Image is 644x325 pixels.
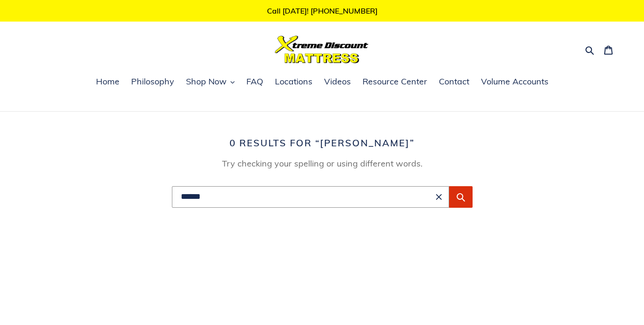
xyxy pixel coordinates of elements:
[67,137,577,149] h1: 0 results for “[PERSON_NAME]”
[242,75,268,89] a: FAQ
[246,76,263,87] span: FAQ
[433,191,444,203] button: Clear search term
[126,75,179,89] a: Philosophy
[91,75,124,89] a: Home
[481,76,548,87] span: Volume Accounts
[439,76,469,87] span: Contact
[275,76,312,87] span: Locations
[476,75,553,89] a: Volume Accounts
[181,75,239,89] button: Shop Now
[131,76,174,87] span: Philosophy
[275,36,369,63] img: Xtreme Discount Mattress
[434,75,474,89] a: Contact
[324,76,351,87] span: Videos
[319,75,355,89] a: Videos
[96,76,119,87] span: Home
[186,76,227,87] span: Shop Now
[270,75,317,89] a: Locations
[172,186,449,208] input: Search
[449,186,473,208] button: Submit
[358,75,432,89] a: Resource Center
[172,157,473,170] p: Try checking your spelling or using different words.
[363,76,427,87] span: Resource Center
